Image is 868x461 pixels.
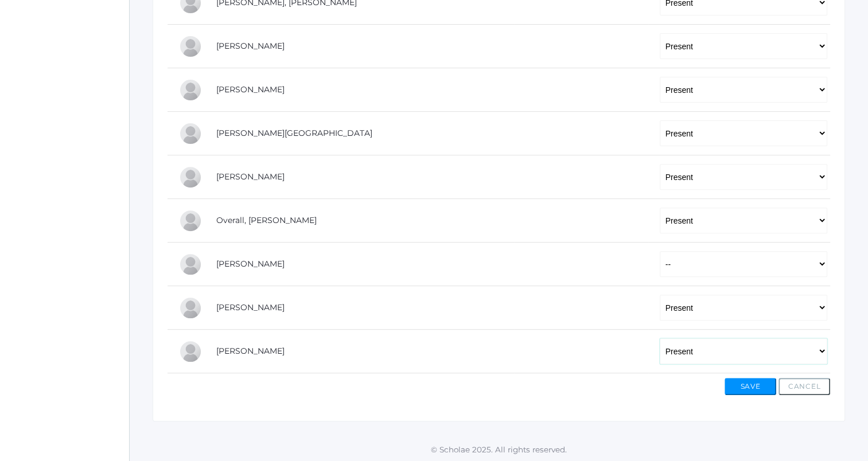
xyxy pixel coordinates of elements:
a: [PERSON_NAME] [216,346,285,356]
a: [PERSON_NAME] [216,171,285,182]
div: Rachel Hayton [179,79,202,101]
a: [PERSON_NAME][GEOGRAPHIC_DATA] [216,128,372,138]
a: [PERSON_NAME] [216,41,285,51]
button: Save [725,378,776,395]
a: [PERSON_NAME] [216,84,285,95]
div: Marissa Myers [179,166,202,189]
div: Chris Overall [179,209,202,232]
a: [PERSON_NAME] [216,302,285,312]
a: Overall, [PERSON_NAME] [216,215,317,225]
div: Olivia Puha [179,253,202,276]
div: Leah Vichinsky [179,340,202,363]
p: © Scholae 2025. All rights reserved. [130,444,868,455]
div: Emme Renz [179,296,202,319]
div: Austin Hill [179,122,202,145]
div: LaRae Erner [179,35,202,58]
a: [PERSON_NAME] [216,259,285,269]
button: Cancel [779,378,830,395]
